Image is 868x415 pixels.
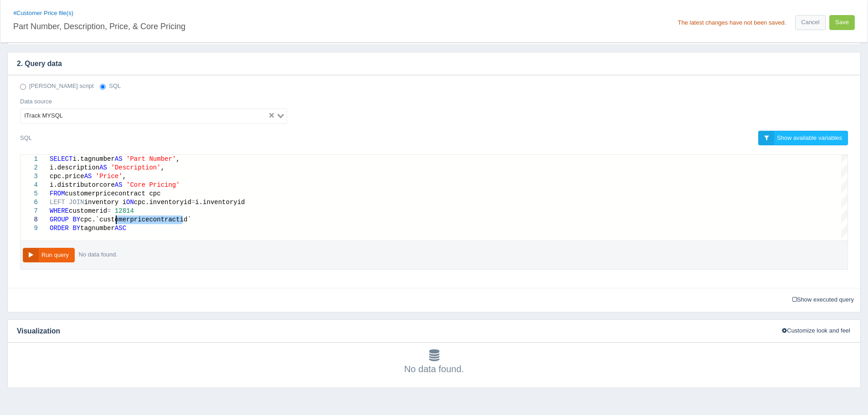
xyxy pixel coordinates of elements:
[50,190,65,197] span: FROM
[115,207,134,215] span: 12814
[84,199,126,206] span: inventory i
[21,215,38,224] div: 8
[80,216,191,223] span: cpc.`customerpricecontractid`
[100,84,106,90] input: SQL
[107,207,111,215] span: =
[99,164,107,171] span: AS
[65,190,161,197] span: customerpricecontract cpc
[789,293,857,307] a: Show executed query
[50,216,69,223] span: GROUP
[176,155,180,163] span: ,
[758,131,848,146] a: Show available variables
[20,108,287,124] div: Search for option
[126,181,180,189] span: 'Core Pricing'
[21,172,38,181] div: 3
[111,164,160,171] span: 'Description'
[21,164,38,172] div: 2
[21,207,38,215] div: 7
[20,131,32,145] label: SQL
[69,207,107,215] span: customerid
[134,199,191,206] span: cpc.inventoryid
[779,324,853,338] button: Customize look and feel
[8,320,772,343] h4: Visualization
[126,199,134,206] span: ON
[50,199,65,206] span: LEFT
[21,198,38,207] div: 6
[795,15,825,30] a: Cancel
[829,15,855,30] button: Save
[115,181,123,189] span: AS
[77,248,120,261] div: No data found.
[20,84,26,90] input: [PERSON_NAME] script
[115,155,123,163] span: AS
[8,52,847,75] h4: 2. Query data
[66,111,267,122] input: Search for option
[50,207,69,215] span: WHERE
[191,199,195,206] span: =
[72,225,80,232] span: BY
[161,164,164,171] span: ,
[50,155,72,163] span: SELECT
[69,199,84,206] span: JOIN
[80,225,115,232] span: tagnumber
[115,225,126,232] span: ASC
[269,112,274,120] button: Clear Selected
[21,155,38,164] div: 1
[21,224,38,233] div: 9
[23,248,75,263] button: Run query
[17,349,851,376] div: No data found.
[84,173,92,180] span: AS
[195,199,245,206] span: i.inventoryid
[123,173,126,180] span: ,
[678,20,786,26] div: The latest changes have not been saved.
[22,111,65,122] span: ITrack MYSQL
[13,10,73,16] a: Customer Price file(s)
[72,155,114,163] span: i.tagnumber
[50,181,115,189] span: i.distributorcore
[50,225,69,232] span: ORDER
[100,82,121,91] label: SQL
[126,155,176,163] span: 'Part Number'
[777,134,842,141] span: Show available variables
[21,190,38,198] div: 5
[20,82,94,91] label: [PERSON_NAME] script
[13,18,431,33] input: Chart title
[96,173,123,180] span: 'Price'
[20,97,52,106] label: Data source
[72,216,80,223] span: BY
[50,164,99,171] span: i.description
[21,181,38,190] div: 4
[50,173,84,180] span: cpc.price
